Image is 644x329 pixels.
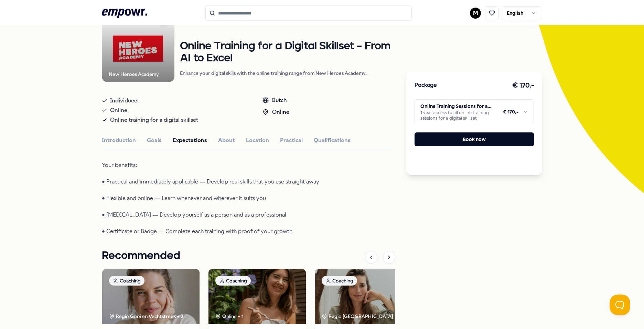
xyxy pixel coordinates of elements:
button: Practical [280,136,303,145]
button: Goals [147,136,162,145]
p: • [MEDICAL_DATA] — Develop yourself as a person and as a professional [102,210,325,220]
button: Location [246,136,269,145]
div: Regio [GEOGRAPHIC_DATA] [322,312,394,320]
h1: Recommended [102,247,180,265]
p: Enhance your digital skills with the online training range from New Heroes Academy. [180,70,395,77]
img: package image [102,269,200,324]
button: Qualifications [314,136,351,145]
img: package image [315,269,412,324]
input: Search for products, categories or subcategories [205,6,412,21]
button: Introduction [102,136,136,145]
div: Online + 1 [215,312,244,320]
p: • Flexible and online — Learn whenever and wherever it suits you [102,193,325,203]
h3: Package [415,81,437,90]
div: Dutch [262,96,289,105]
p: • Practical and immediately applicable — Develop real skills that you use straight away [102,177,325,187]
span: Individueel [110,96,139,106]
h3: € 170,- [512,80,534,91]
div: Coaching [322,276,357,286]
button: M [470,8,481,19]
button: About [218,136,235,145]
div: Regio Gooi en Vechtstreek + 2 [109,312,183,320]
p: • Certificate or Badge — Complete each training with proof of your growth [102,227,325,236]
img: Product Image [102,10,174,82]
p: Your benefits: [102,160,325,170]
div: Coaching [109,276,144,286]
div: Coaching [215,276,251,286]
div: New Heroes Academy [109,70,159,78]
img: package image [208,269,306,324]
h1: Online Training for a Digital Skillset – From AI to Excel [180,40,395,64]
iframe: Help Scout Beacon - Open [610,295,630,315]
span: Online [110,106,127,115]
div: Online [262,108,289,117]
span: Online training for a digital skillset [110,115,198,125]
button: Book now [415,132,534,146]
button: Expectations [173,136,207,145]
